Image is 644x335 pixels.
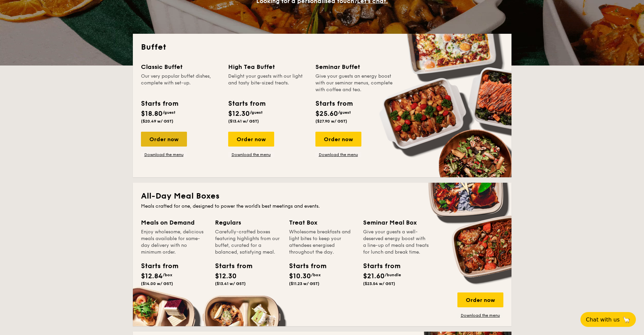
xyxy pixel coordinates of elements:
span: /guest [338,110,351,115]
span: ($20.49 w/ GST) [141,119,173,124]
span: /guest [250,110,263,115]
a: Download the menu [228,152,274,157]
a: Download the menu [457,313,503,318]
div: Starts from [228,99,265,109]
div: Meals crafted for one, designed to power the world's best meetings and events. [141,203,503,210]
div: Order now [141,132,187,147]
div: Give your guests a well-deserved energy boost with a line-up of meals and treats for lunch and br... [363,229,429,256]
button: Chat with us🦙 [580,312,636,327]
span: Chat with us [586,316,620,323]
span: $10.30 [289,272,311,280]
div: High Tea Buffet [228,62,307,72]
div: Seminar Buffet [315,62,395,72]
span: ($14.00 w/ GST) [141,281,173,286]
div: Carefully-crafted boxes featuring highlights from our buffet, curated for a balanced, satisfying ... [215,229,281,256]
div: Wholesome breakfasts and light bites to keep your attendees energised throughout the day. [289,229,355,256]
span: ($13.41 w/ GST) [228,119,259,124]
h2: Buffet [141,42,503,53]
span: ($27.90 w/ GST) [315,119,347,124]
span: /guest [163,110,175,115]
div: Order now [228,132,274,147]
span: $12.30 [228,110,250,118]
div: Starts from [215,261,245,271]
span: $12.84 [141,272,163,280]
div: Starts from [289,261,319,271]
a: Download the menu [141,152,187,157]
span: /box [311,273,321,277]
div: Treat Box [289,218,355,227]
span: /box [163,273,172,277]
div: Meals on Demand [141,218,207,227]
div: Starts from [363,261,393,271]
div: Our very popular buffet dishes, complete with set-up. [141,73,220,93]
span: ($11.23 w/ GST) [289,281,319,286]
div: Regulars [215,218,281,227]
span: ($13.41 w/ GST) [215,281,246,286]
div: Seminar Meal Box [363,218,429,227]
div: Classic Buffet [141,62,220,72]
span: $21.60 [363,272,385,280]
span: $18.80 [141,110,163,118]
span: $25.60 [315,110,338,118]
span: ($23.54 w/ GST) [363,281,395,286]
span: $12.30 [215,272,237,280]
h2: All-Day Meal Boxes [141,191,503,202]
div: Delight your guests with our light and tasty bite-sized treats. [228,73,307,93]
div: Enjoy wholesome, delicious meals available for same-day delivery with no minimum order. [141,229,207,256]
div: Order now [457,292,503,307]
span: /bundle [385,273,401,277]
div: Give your guests an energy boost with our seminar menus, complete with coffee and tea. [315,73,395,93]
div: Starts from [141,99,178,109]
div: Starts from [315,99,352,109]
div: Order now [315,132,361,147]
a: Download the menu [315,152,361,157]
span: 🦙 [622,316,630,324]
div: Starts from [141,261,171,271]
